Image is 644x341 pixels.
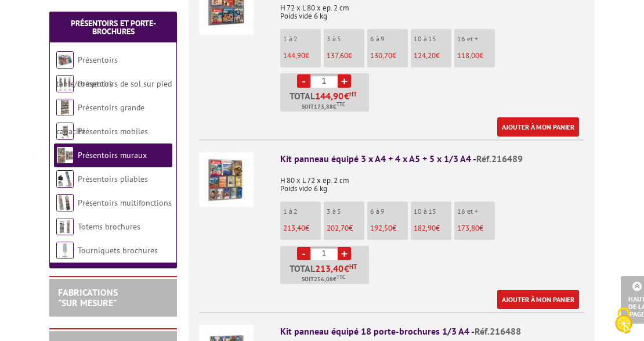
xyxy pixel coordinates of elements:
[302,102,345,112] span: Soit €
[280,152,584,166] div: Kit panneau équipé 3 x A4 + 4 x A5 + 5 x 1/3 A4 -
[414,207,451,216] p: 10 à 15
[78,150,147,160] a: Présentoirs muraux
[327,52,364,60] p: €
[457,51,479,60] span: 118,00
[457,207,495,216] p: 16 et +
[280,325,584,338] div: Kit panneau équipé 18 porte-brochures 1/3 A4 -
[337,101,345,107] sup: TTC
[56,194,74,211] img: Présentoirs multifonctions
[315,91,344,100] span: 144,90
[283,51,305,60] span: 144,90
[457,223,479,233] span: 173,80
[56,99,74,116] img: Présentoirs grande capacité
[497,290,579,309] a: Ajouter à mon panier
[283,223,305,233] span: 213,40
[283,264,369,284] p: Total
[370,224,408,232] p: €
[327,207,364,216] p: 3 à 5
[475,325,521,337] span: Réf.216488
[283,52,321,60] p: €
[58,286,118,308] a: FABRICATIONS"Sur Mesure"
[78,78,172,89] a: Présentoirs de sol sur pied
[56,218,74,235] img: Totems brochures
[349,263,357,271] sup: HT
[56,51,74,69] img: Présentoirs table/comptoirs
[344,91,349,100] span: €
[349,90,357,98] sup: HT
[283,224,321,232] p: €
[338,74,351,88] a: +
[56,102,144,137] a: Présentoirs grande capacité
[314,102,333,112] span: 173,88
[344,264,349,273] span: €
[280,168,584,193] p: H 80 x L 72 x ep. 2 cm Poids vide 6 kg
[370,207,408,216] p: 6 à 9
[71,18,156,37] a: Présentoirs et Porte-brochures
[78,221,140,232] a: Totems brochures
[497,117,579,137] a: Ajouter à mon panier
[78,126,148,137] a: Présentoirs mobiles
[283,35,321,43] p: 1 à 2
[199,152,254,207] img: Kit panneau équipé 3 x A4 + 4 x A5 + 5 x 1/3 A4
[457,224,495,232] p: €
[78,198,172,208] a: Présentoirs multifonctions
[315,264,344,273] span: 213,40
[327,224,364,232] p: €
[327,51,348,60] span: 137,60
[370,35,408,43] p: 6 à 9
[414,51,436,60] span: 124,20
[609,306,638,335] img: Cookies (fenêtre modale)
[414,224,451,232] p: €
[370,223,392,233] span: 192,50
[370,52,408,60] p: €
[414,223,436,233] span: 182,90
[56,170,74,188] img: Présentoirs pliables
[476,153,523,164] span: Réf.216489
[414,35,451,43] p: 10 à 15
[297,74,310,88] a: -
[337,274,345,280] sup: TTC
[457,52,495,60] p: €
[603,301,644,341] button: Cookies (fenêtre modale)
[338,247,351,260] a: +
[297,247,310,260] a: -
[457,35,495,43] p: 16 et +
[56,55,118,89] a: Présentoirs table/comptoirs
[414,52,451,60] p: €
[302,275,345,284] span: Soit €
[327,223,349,233] span: 202,70
[314,275,333,284] span: 256,08
[78,245,158,256] a: Tourniquets brochures
[283,91,369,112] p: Total
[78,174,148,184] a: Présentoirs pliables
[56,146,74,164] img: Présentoirs muraux
[327,35,364,43] p: 3 à 5
[370,51,392,60] span: 130,70
[283,207,321,216] p: 1 à 2
[56,242,74,259] img: Tourniquets brochures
